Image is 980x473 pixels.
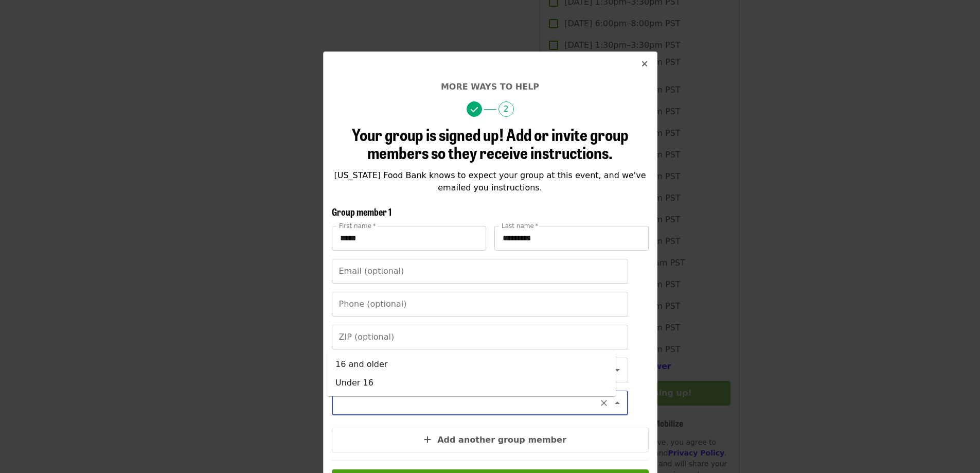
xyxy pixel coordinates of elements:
[332,259,628,284] input: Email (optional)
[332,226,486,251] input: First name
[597,396,611,410] button: Clear
[471,105,478,115] i: check icon
[327,355,616,374] li: 16 and older
[610,396,625,410] button: Close
[502,223,538,229] label: Last name
[610,363,625,377] button: Open
[327,374,616,392] li: Under 16
[494,226,649,251] input: Last name
[332,428,649,452] button: Add another group member
[642,59,648,69] i: times icon
[352,122,629,164] span: Your group is signed up! Add or invite group members so they receive instructions.
[424,435,431,445] i: plus icon
[332,325,628,349] input: ZIP (optional)
[498,101,514,117] span: 2
[339,223,376,229] label: First name
[437,435,566,445] span: Add another group member
[334,170,646,192] span: [US_STATE] Food Bank knows to expect your group at this event, and we've emailed you instructions.
[332,292,628,317] input: Phone (optional)
[441,82,539,92] span: More ways to help
[332,205,391,218] span: Group member 1
[632,52,657,77] button: Close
